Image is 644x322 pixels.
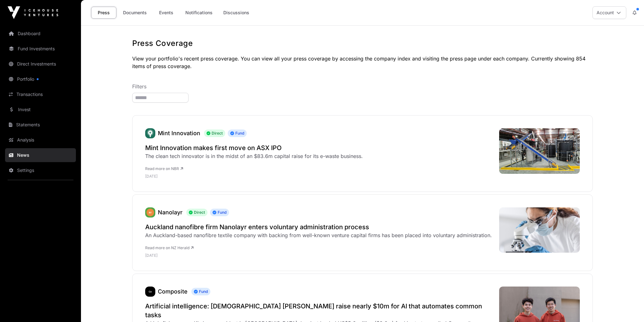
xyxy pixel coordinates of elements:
a: Portfolio [5,72,76,86]
div: The clean tech innovator is in the midst of an $83.6m capital raise for its e-waste business. [145,152,363,160]
img: composite410.png [145,287,155,297]
span: Direct [204,129,225,137]
a: Events [153,7,179,19]
a: Composite [145,287,155,297]
a: Mint Innovation makes first move on ASX IPO [145,143,363,152]
div: An Auckland-based nanofibre textile company with backing from well-known venture capital firms ha... [145,231,492,239]
a: Auckland nanofibre firm Nanolayr enters voluntary administration process [145,223,492,231]
span: Fund [228,129,247,137]
a: Read more on NBR [145,166,183,171]
a: Nanolayr [145,207,155,218]
a: Documents [119,7,151,19]
a: News [5,148,76,162]
a: Direct Investments [5,57,76,71]
span: Fund [191,288,210,295]
a: Settings [5,163,76,177]
a: Artificial intelligence: [DEMOGRAPHIC_DATA] [PERSON_NAME] raise nearly $10m for AI that automates... [145,302,493,319]
img: mint-innovation-hammer-mill-.jpeg [499,128,580,174]
img: H7AB3QAHWVAUBGCTYQCTPUHQDQ.jpg [499,207,580,253]
a: Mint Innovation [145,128,155,138]
a: Dashboard [5,27,76,41]
a: Transactions [5,87,76,101]
img: Icehouse Ventures Logo [8,6,58,19]
img: Mint.svg [145,128,155,138]
a: Notifications [181,7,217,19]
p: [DATE] [145,253,492,258]
a: Analysis [5,133,76,147]
a: Fund Investments [5,42,76,56]
a: Press [91,7,116,19]
a: Composite [158,288,188,295]
p: View your portfolio's recent press coverage. You can view all your press coverage by accessing th... [132,55,593,70]
iframe: Chat Widget [612,292,644,322]
a: Statements [5,118,76,132]
a: Invest [5,103,76,117]
h1: Press Coverage [132,38,593,48]
a: Mint Innovation [158,130,200,136]
span: Fund [210,209,229,216]
p: Filters [132,83,593,90]
p: [DATE] [145,174,363,179]
a: Nanolayr [158,209,183,216]
a: Read more on NZ Herald [145,245,194,250]
span: Direct [186,209,207,216]
img: revolution-fibres208.png [145,207,155,218]
a: Discussions [219,7,253,19]
button: Account [592,6,626,19]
